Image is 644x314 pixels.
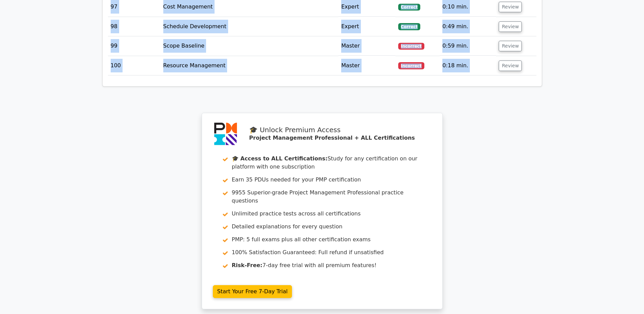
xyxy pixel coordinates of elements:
[398,62,424,69] span: Incorrect
[499,21,522,32] button: Review
[440,17,496,36] td: 0:49 min.
[398,43,424,50] span: Incorrect
[338,36,395,56] td: Master
[440,56,496,75] td: 0:18 min.
[161,56,339,75] td: Resource Management
[398,4,420,11] span: Correct
[108,17,161,36] td: 98
[499,2,522,12] button: Review
[440,36,496,56] td: 0:59 min.
[108,36,161,56] td: 99
[338,17,395,36] td: Expert
[161,17,339,36] td: Schedule Development
[338,56,395,75] td: Master
[108,56,161,75] td: 100
[499,41,522,51] button: Review
[161,36,339,56] td: Scope Baseline
[213,285,292,298] a: Start Your Free 7-Day Trial
[499,60,522,71] button: Review
[398,23,420,30] span: Correct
